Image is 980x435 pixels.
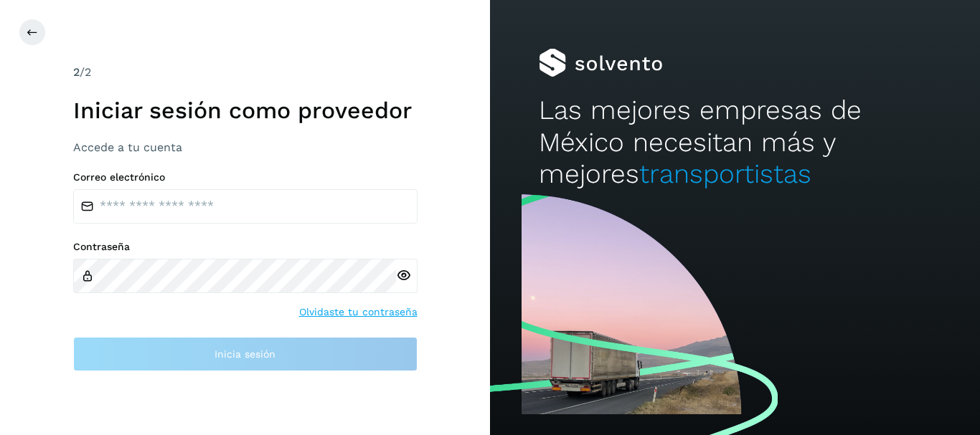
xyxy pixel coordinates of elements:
div: /2 [73,64,418,81]
span: Inicia sesión [215,349,275,359]
span: 2 [73,65,80,79]
span: transportistas [639,158,811,189]
button: Inicia sesión [73,337,418,371]
label: Contraseña [73,241,418,253]
h2: Las mejores empresas de México necesitan más y mejores [539,95,930,190]
a: Olvidaste tu contraseña [299,305,418,320]
h1: Iniciar sesión como proveedor [73,97,418,124]
h3: Accede a tu cuenta [73,140,418,154]
label: Correo electrónico [73,171,418,183]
